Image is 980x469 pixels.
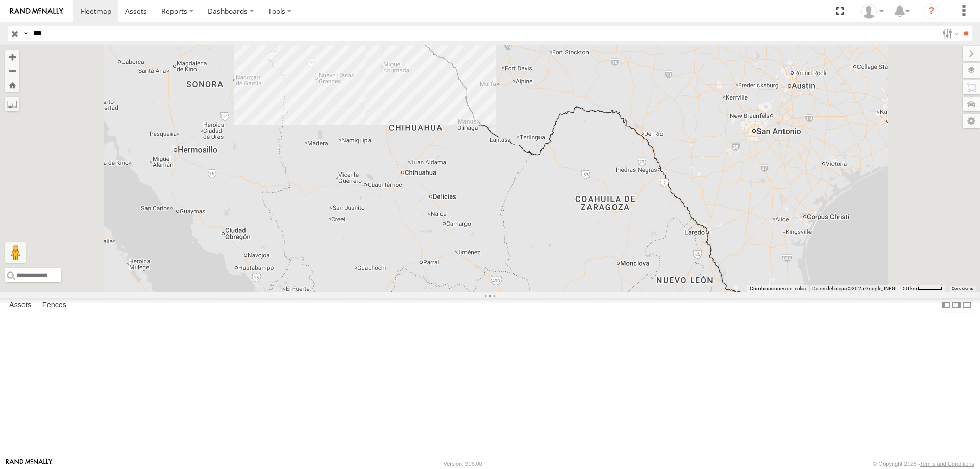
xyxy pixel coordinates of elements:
[938,26,960,41] label: Search Filter Options
[37,298,71,312] label: Fences
[21,26,30,41] label: Search Query
[857,4,887,19] div: MANUEL HERNANDEZ
[962,298,972,313] label: Hide Summary Table
[4,298,36,312] label: Assets
[951,298,962,313] label: Dock Summary Table to the Right
[903,286,917,291] span: 50 km
[900,285,945,292] button: Escala del mapa: 50 km por 45 píxeles
[6,459,53,469] a: Visit our Website
[5,97,19,111] label: Measure
[5,242,26,263] button: Arrastra el hombrecito naranja al mapa para abrir Street View
[5,78,19,92] button: Zoom Home
[750,285,806,292] button: Combinaciones de teclas
[5,64,19,78] button: Zoom out
[920,461,974,467] a: Terms and Conditions
[873,461,974,467] div: © Copyright 2025 -
[952,287,973,291] a: Condiciones (se abre en una nueva pestaña)
[923,3,940,19] i: ?
[10,8,63,15] img: rand-logo.svg
[444,461,482,467] div: Version: 306.00
[812,286,897,291] span: Datos del mapa ©2025 Google, INEGI
[5,50,19,64] button: Zoom in
[963,114,980,128] label: Map Settings
[941,298,951,313] label: Dock Summary Table to the Left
